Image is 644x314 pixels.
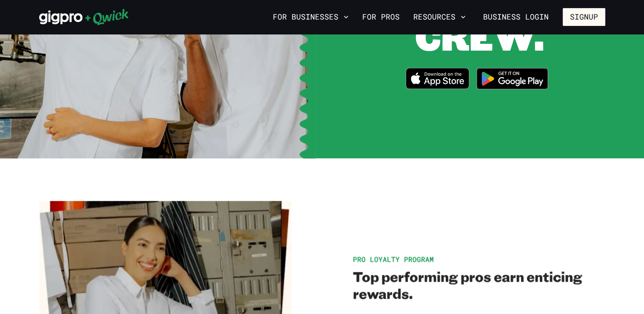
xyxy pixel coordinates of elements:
a: Download on the App Store [406,68,469,91]
button: Resources [410,10,469,24]
button: Signup [563,8,605,26]
a: For Pros [359,10,403,24]
button: For Businesses [269,10,352,24]
h2: Top performing pros earn enticing rewards. [353,268,605,302]
span: Pro Loyalty Program [353,254,434,263]
a: Business Login [476,8,556,26]
img: Get it on Google Play [471,63,554,94]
